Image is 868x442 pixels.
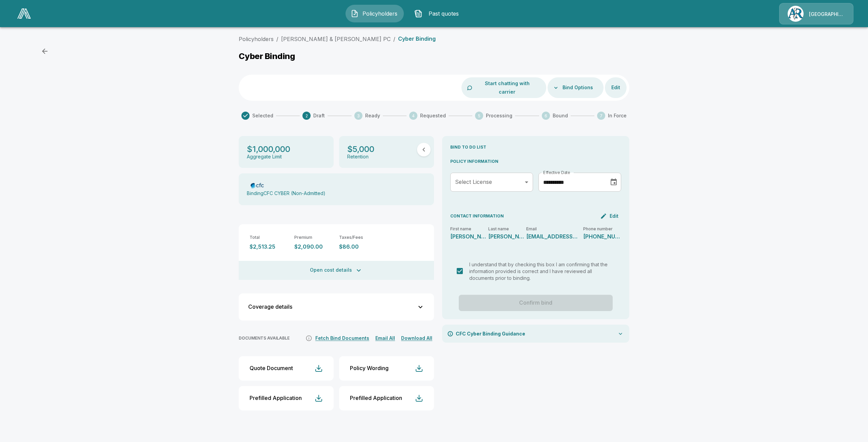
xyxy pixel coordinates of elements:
[456,330,525,337] p: CFC Cyber Binding Guidance
[250,395,302,401] div: Prefilled Application
[809,11,845,18] p: [GEOGRAPHIC_DATA]/[PERSON_NAME]
[365,112,380,119] span: Ready
[247,191,325,196] p: Binding CFC CYBER (Non-Admitted)
[450,144,621,150] p: BIND TO DO LIST
[248,304,416,310] div: Coverage details
[339,356,434,381] button: Policy Wording
[393,35,395,43] li: /
[398,36,436,42] p: Cyber Binding
[294,244,334,250] p: $2,090.00
[450,227,488,231] p: First name
[250,244,289,250] p: $2,513.25
[543,170,570,175] label: Effective Date
[305,113,308,118] text: 2
[526,234,577,239] p: jmccabe@mccabehogan.com
[486,112,512,119] span: Processing
[399,334,434,343] button: Download All
[420,112,446,119] span: Requested
[339,235,378,240] p: Taxes/Fees
[560,81,596,94] button: Bind Options
[469,262,608,281] span: I understand that by checking this box I am confirming that the information provided is correct a...
[347,154,369,160] p: Retention
[350,395,402,401] div: Prefilled Application
[361,9,399,18] span: Policyholders
[250,365,293,371] div: Quote Document
[252,112,273,119] span: Selected
[474,77,541,98] button: Start chatting with carrier
[239,51,295,61] p: Cyber Binding
[247,144,290,154] p: $1,000,000
[243,297,430,316] button: Coverage details
[346,5,404,22] button: Policyholders IconPolicyholders
[488,234,526,239] p: McCabe
[239,356,334,381] button: Quote Document
[450,213,504,219] p: CONTACT INFORMATION
[450,234,488,239] p: John
[314,334,371,343] button: Fetch Bind Documents
[488,227,526,231] p: Last name
[583,234,621,239] p: 847-359-6100
[313,112,325,119] span: Draft
[17,8,31,19] img: AA Logo
[526,227,583,231] p: Email
[409,5,468,22] button: Past quotes IconPast quotes
[545,113,547,118] text: 6
[347,144,374,154] p: $5,000
[357,113,360,118] text: 3
[412,113,415,118] text: 4
[779,3,853,24] a: Agency Icon[GEOGRAPHIC_DATA]/[PERSON_NAME]
[247,182,268,189] img: Carrier Logo
[305,335,312,342] svg: It's not guaranteed that the documents are available. Some carriers can take up to 72 hours to pr...
[414,9,422,18] img: Past quotes Icon
[478,113,480,118] text: 5
[351,9,359,18] img: Policyholders Icon
[788,6,804,22] img: Agency Icon
[553,112,568,119] span: Bound
[425,9,462,18] span: Past quotes
[250,235,289,240] p: Total
[239,36,274,42] a: Policyholders
[281,36,391,42] a: [PERSON_NAME] & [PERSON_NAME] PC
[599,211,621,222] button: Edit
[600,113,603,118] text: 7
[239,336,290,341] p: DOCUMENTS AVAILABLE
[450,158,621,165] p: POLICY INFORMATION
[607,175,620,189] button: Choose date, selected date is Sep 22, 2025
[583,227,621,231] p: Phone number
[339,386,434,410] button: Prefilled Application
[239,261,434,280] button: Open cost details
[294,235,334,240] p: Premium
[374,334,397,343] button: Email All
[247,154,282,160] p: Aggregate Limit
[276,35,278,43] li: /
[608,112,627,119] span: In Force
[339,244,378,250] p: $86.00
[239,386,334,410] button: Prefilled Application
[605,81,627,94] button: Edit
[350,365,389,371] div: Policy Wording
[239,35,436,43] nav: breadcrumb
